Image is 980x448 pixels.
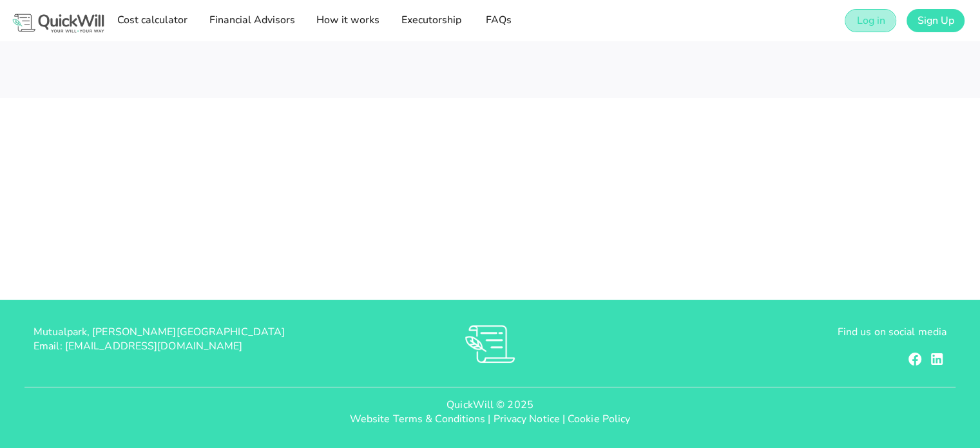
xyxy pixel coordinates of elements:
a: Sign Up [907,9,965,32]
a: Cost calculator [113,8,191,34]
span: | [488,412,490,426]
span: Log in [856,14,885,28]
img: RVs0sauIwKhMoGR03FLGkjXSOVwkZRnQsltkF0QxpTsornXsmh1o7vbL94pqF3d8sZvAAAAAElFTkSuQmCC [465,325,515,363]
a: How it works [312,8,383,34]
span: Financial Advisors [208,13,294,27]
span: | [562,412,565,426]
span: Executorship [400,13,461,27]
span: How it works [316,13,380,27]
span: Email: [EMAIL_ADDRESS][DOMAIN_NAME] [34,339,243,353]
a: Log in [845,9,896,32]
span: FAQs [482,13,515,27]
a: Website Terms & Conditions [350,412,486,426]
a: Cookie Policy [568,412,630,426]
a: Executorship [396,8,465,34]
a: Privacy Notice [493,412,559,426]
img: Logo [10,12,106,34]
span: Mutualpark, [PERSON_NAME][GEOGRAPHIC_DATA] [34,325,285,339]
span: Cost calculator [117,13,187,27]
a: Financial Advisors [204,8,298,34]
span: Sign Up [917,14,954,28]
p: QuickWill © 2025 [10,398,970,412]
a: FAQs [478,8,519,34]
p: Find us on social media [642,325,946,339]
